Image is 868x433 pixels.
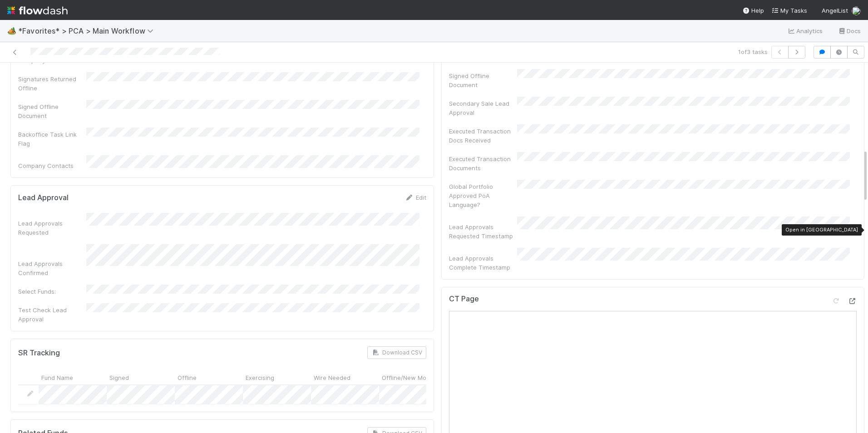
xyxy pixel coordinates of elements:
[449,99,517,117] div: Secondary Sale Lead Approval
[449,154,517,172] div: Executed Transaction Documents
[405,194,426,201] a: Edit
[379,370,447,384] div: Offline/New Money
[18,349,60,358] h5: SR Tracking
[107,370,175,384] div: Signed
[18,193,69,202] h5: Lead Approval
[838,25,861,36] a: Docs
[449,295,479,304] h5: CT Page
[449,127,517,145] div: Executed Transaction Docs Received
[18,259,86,277] div: Lead Approvals Confirmed
[742,6,764,15] div: Help
[18,305,86,324] div: Test Check Lead Approval
[18,287,86,296] div: Select Funds:
[18,26,158,35] span: *Favorites* > PCA > Main Workflow
[18,219,86,237] div: Lead Approvals Requested
[18,130,86,148] div: Backoffice Task Link Flag
[771,7,807,14] span: My Tasks
[18,161,86,170] div: Company Contacts
[787,25,823,36] a: Analytics
[18,102,86,120] div: Signed Offline Document
[175,370,243,384] div: Offline
[39,370,107,384] div: Fund Name
[738,47,768,56] span: 1 of 3 tasks
[449,182,517,209] div: Global Portfolio Approved PoA Language?
[367,346,426,359] button: Download CSV
[243,370,311,384] div: Exercising
[7,3,68,18] img: logo-inverted-e16ddd16eac7371096b0.svg
[852,6,861,15] img: avatar_487f705b-1efa-4920-8de6-14528bcda38c.png
[7,27,16,34] span: 🏕️
[449,222,517,241] div: Lead Approvals Requested Timestamp
[449,71,517,89] div: Signed Offline Document
[311,370,379,384] div: Wire Needed
[18,74,86,93] div: Signatures Returned Offline
[822,7,848,14] span: AngelList
[449,254,517,272] div: Lead Approvals Complete Timestamp
[771,6,807,15] a: My Tasks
